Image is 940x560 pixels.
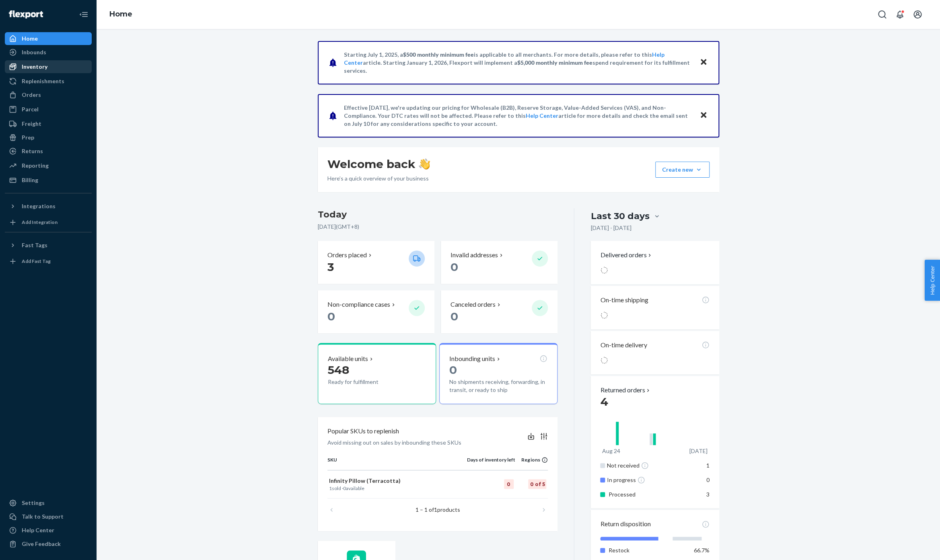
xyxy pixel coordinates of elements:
div: Inbounds [22,48,46,56]
p: Infinity Pillow (Terracotta) [329,477,465,485]
button: Non-compliance cases 0 [318,290,434,333]
span: 1 [329,485,332,491]
span: 0 [327,310,335,323]
p: Effective [DATE], we're updating our pricing for Wholesale (B2B), Reserve Storage, Value-Added Se... [344,104,692,128]
h3: Today [318,208,558,221]
span: 548 [328,363,349,377]
div: Prep [22,133,34,142]
h1: Welcome back [327,157,430,171]
a: Inbounds [5,46,92,59]
button: Invalid addresses 0 [441,241,557,284]
p: sold · available [329,485,465,492]
a: Parcel [5,103,92,116]
span: 66.7% [694,547,710,554]
p: No shipments receiving, forwarding, in transit, or ready to ship [449,378,547,394]
span: $5,000 monthly minimum fee [517,59,592,66]
a: Add Integration [5,216,92,229]
div: Reporting [22,162,49,170]
span: 0 [449,363,457,377]
span: $500 monthly minimum fee [403,51,474,58]
div: Help Center [22,526,54,534]
div: 0 [504,479,514,489]
p: Here’s a quick overview of your business [327,174,430,183]
p: Aug 24 [602,447,620,455]
span: 1 [434,506,437,513]
p: Orders placed [327,250,367,260]
span: 3 [327,260,334,274]
button: Help Center [924,260,940,301]
p: [DATE] [689,447,707,455]
span: 0 [706,476,710,483]
ol: breadcrumbs [103,3,139,26]
div: Fast Tags [22,241,47,249]
p: Avoid missing out on sales by inbounding these SKUs [327,439,461,447]
button: Give Feedback [5,537,92,550]
a: Orders [5,88,92,101]
img: Flexport logo [9,10,43,18]
p: Starting July 1, 2025, a is applicable to all merchants. For more details, please refer to this a... [344,51,692,75]
a: Settings [5,496,92,509]
p: Return disposition [600,519,650,529]
a: Replenishments [5,75,92,88]
a: Talk to Support [5,510,92,523]
a: Reporting [5,159,92,172]
button: Open Search Box [874,6,890,23]
div: Add Fast Tag [22,258,51,265]
button: Open notifications [892,6,908,23]
div: 0 of 5 [528,479,546,489]
a: Inventory [5,60,92,73]
a: Prep [5,131,92,144]
img: hand-wave emoji [419,158,430,170]
span: 3 [706,491,710,498]
div: Integrations [22,202,56,210]
div: Give Feedback [22,540,61,548]
button: Returned orders [600,386,651,395]
p: Processed [608,490,687,498]
p: Available units [328,354,368,363]
p: [DATE] ( GMT+8 ) [318,223,558,231]
a: Help Center [5,524,92,537]
div: Add Integration [22,219,58,226]
p: Non-compliance cases [327,300,390,309]
p: Popular SKUs to replenish [327,427,399,436]
div: Last 30 days [590,210,649,222]
div: Settings [22,499,45,507]
button: Fast Tags [5,239,92,252]
span: 4 [600,395,608,408]
button: Available units548Ready for fulfillment [318,343,436,404]
a: Returns [5,145,92,158]
a: Add Fast Tag [5,255,92,268]
div: Home [22,35,38,43]
span: 0 [450,260,458,274]
th: SKU [327,456,467,470]
p: Inbounding units [449,354,495,363]
button: Open account menu [909,6,926,23]
p: On-time shipping [600,295,648,305]
div: Returns [22,147,43,155]
p: Restock [608,546,687,554]
button: Create new [655,162,710,178]
p: Ready for fulfillment [328,378,402,386]
span: 1 [706,462,710,469]
p: [DATE] - [DATE] [590,224,631,232]
div: Talk to Support [22,513,64,521]
span: 0 [450,310,458,323]
div: Freight [22,120,41,128]
div: Billing [22,176,38,184]
a: Billing [5,174,92,187]
span: 0 [343,485,346,491]
th: Days of inventory left [467,456,515,470]
button: Integrations [5,200,92,213]
p: 1 – 1 of products [415,506,460,514]
a: Freight [5,117,92,130]
p: Canceled orders [450,300,496,309]
div: Replenishments [22,77,64,85]
a: Help Center [526,112,558,119]
div: Parcel [22,105,39,113]
div: In progress [607,476,689,484]
button: Inbounding units0No shipments receiving, forwarding, in transit, or ready to ship [439,343,557,404]
button: Delivered orders [600,250,653,260]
